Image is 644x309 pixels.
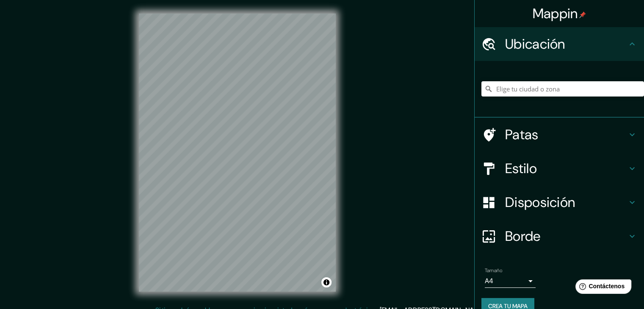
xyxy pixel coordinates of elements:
font: Borde [505,227,541,245]
canvas: Mapa [139,14,336,292]
div: Ubicación [475,27,644,61]
font: Estilo [505,160,537,177]
font: Ubicación [505,35,565,53]
button: Activar o desactivar atribución [321,277,332,287]
img: pin-icon.png [579,11,586,18]
font: Tamaño [485,267,502,274]
div: Disposición [475,185,644,219]
input: Elige tu ciudad o zona [481,81,644,97]
div: Borde [475,219,644,253]
div: A4 [485,274,536,288]
iframe: Lanzador de widgets de ayuda [569,276,635,300]
font: A4 [485,276,493,285]
div: Patas [475,118,644,152]
font: Disposición [505,193,575,211]
div: Estilo [475,152,644,185]
font: Mappin [533,5,578,22]
font: Patas [505,126,539,143]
